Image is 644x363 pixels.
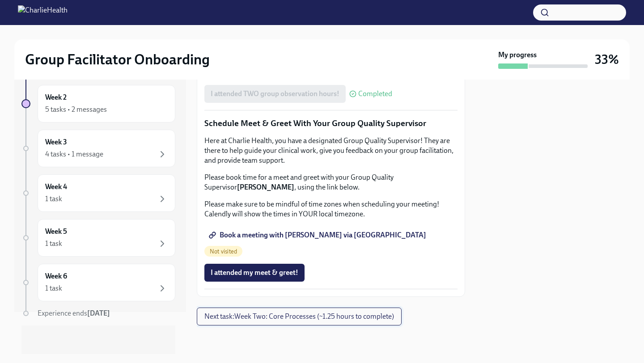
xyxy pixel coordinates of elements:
[204,226,432,244] a: Book a meeting with [PERSON_NAME] via [GEOGRAPHIC_DATA]
[45,137,67,147] h6: Week 3
[498,50,537,60] strong: My progress
[204,264,305,282] button: I attended my meet & greet!
[204,248,242,255] span: Not visited
[45,93,67,102] h6: Week 2
[197,308,402,325] button: Next task:Week Two: Core Processes (~1.25 hours to complete)
[204,199,458,219] p: Please make sure to be mindful of time zones when scheduling your meeting! Calendly will show the...
[21,219,175,257] a: Week 51 task
[21,85,175,122] a: Week 25 tasks • 2 messages
[21,264,175,301] a: Week 61 task
[204,136,458,165] p: Here at Charlie Health, you have a designated Group Quality Supervisor! They are there to help gu...
[45,105,107,114] div: 5 tasks • 2 messages
[45,194,62,204] div: 1 task
[21,174,175,212] a: Week 41 task
[204,173,458,192] p: Please book time for a meet and greet with your Group Quality Supervisor , using the link below.
[45,271,67,281] h6: Week 6
[18,5,68,20] img: CharlieHealth
[45,239,62,249] div: 1 task
[45,182,67,192] h6: Week 4
[237,183,294,191] strong: [PERSON_NAME]
[204,118,458,129] p: Schedule Meet & Greet With Your Group Quality Supervisor
[45,149,103,159] div: 4 tasks • 1 message
[25,51,210,68] h2: Group Facilitator Onboarding
[38,309,110,317] span: Experience ends
[21,130,175,167] a: Week 34 tasks • 1 message
[87,309,110,317] strong: [DATE]
[211,231,426,240] span: Book a meeting with [PERSON_NAME] via [GEOGRAPHIC_DATA]
[595,51,619,68] h3: 33%
[211,268,298,277] span: I attended my meet & greet!
[358,90,392,97] span: Completed
[204,312,394,321] span: Next task : Week Two: Core Processes (~1.25 hours to complete)
[45,283,62,293] div: 1 task
[45,227,67,236] h6: Week 5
